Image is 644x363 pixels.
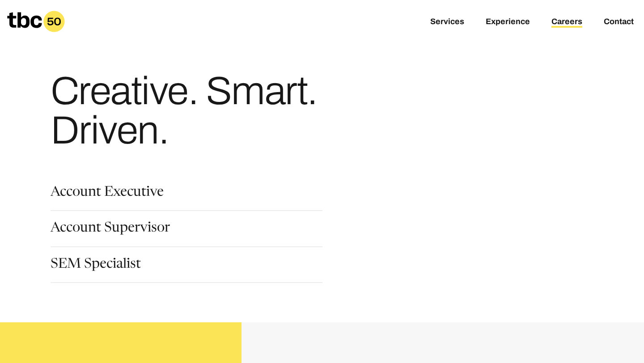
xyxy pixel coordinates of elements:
a: Services [430,17,464,28]
a: SEM Specialist [51,258,141,273]
a: Careers [551,17,582,28]
a: Account Executive [51,186,164,201]
a: Experience [486,17,530,28]
a: Account Supervisor [51,222,170,237]
h1: Creative. Smart. Driven. [51,72,394,150]
a: Homepage [7,11,65,32]
a: Contact [604,17,634,28]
